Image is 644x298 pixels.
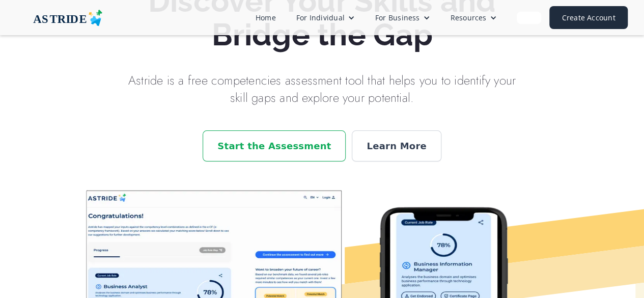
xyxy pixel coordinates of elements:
div: Astride is a free competencies assessment tool that helps you to identify your skill gaps and exp... [127,72,518,106]
div: For Individual [296,12,345,23]
a: Create Account [549,6,627,29]
div: For Individual [286,8,365,27]
div: Resources [450,12,486,23]
a: Learn More [352,130,441,161]
div: Resources [440,8,507,27]
a: Start the Assessment [203,130,346,161]
div: For Business [365,8,440,27]
a: Home [245,8,286,27]
div: For Business [375,12,420,23]
div: Start the Assessment [217,139,331,153]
